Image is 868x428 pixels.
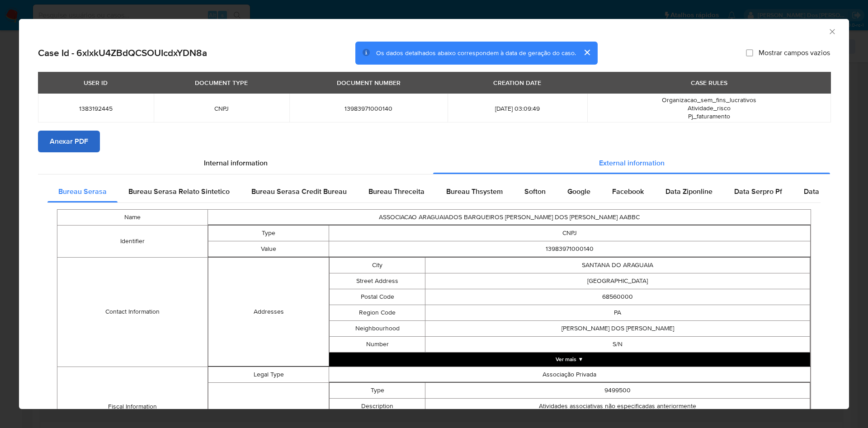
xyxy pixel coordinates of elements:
[746,49,753,56] input: Mostrar campos vazios
[38,152,830,174] div: Detailed info
[329,320,425,336] td: Neighbourhood
[804,186,851,197] span: Data Serpro Pj
[329,398,425,414] td: Description
[425,305,810,320] td: PA
[425,257,810,273] td: SANTANA DO ARAGUAIA
[329,257,425,273] td: City
[524,186,546,197] span: Softon
[19,19,849,409] div: closure-recommendation-modal
[458,104,576,113] span: [DATE] 03:09:49
[599,158,665,168] span: External information
[329,336,425,352] td: Number
[425,273,810,289] td: [GEOGRAPHIC_DATA]
[425,382,810,398] td: 9499500
[331,75,406,90] div: DOCUMENT NUMBER
[204,158,268,168] span: Internal information
[58,186,107,197] span: Bureau Serasa
[567,186,590,197] span: Google
[208,367,329,382] td: Legal Type
[368,186,425,197] span: Bureau Threceita
[208,209,811,225] td: ASSOCIACAO ARAGUAIADOS BARQUEIROS [PERSON_NAME] DOS [PERSON_NAME] AABBC
[446,186,503,197] span: Bureau Thsystem
[329,273,425,289] td: Street Address
[329,367,810,382] td: Associação Privada
[734,186,782,197] span: Data Serpro Pf
[208,241,329,257] td: Value
[425,398,810,414] td: Atividades associativas não especificadas anteriormente
[300,104,437,113] span: 13983971000140
[38,47,207,59] h2: Case Id - 6xlxkU4ZBdQCSOUIcdxYDN8a
[612,186,644,197] span: Facebook
[425,289,810,305] td: 68560000
[50,132,88,151] span: Anexar PDF
[488,75,547,90] div: CREATION DATE
[329,305,425,320] td: Region Code
[329,353,810,366] button: Expand array
[685,75,733,90] div: CASE RULES
[57,209,208,225] td: Name
[329,241,810,257] td: 13983971000140
[425,336,810,352] td: S/N
[376,48,576,57] span: Os dados detalhados abaixo correspondem à data de geração do caso.
[688,112,730,121] span: Pj_faturamento
[47,181,821,202] div: Detailed external info
[208,257,329,366] td: Addresses
[688,103,731,113] span: Atividade_risco
[329,225,810,241] td: CNPJ
[329,289,425,305] td: Postal Code
[576,42,598,63] button: cerrar
[208,225,329,241] td: Type
[329,382,425,398] td: Type
[57,257,208,367] td: Contact Information
[251,186,347,197] span: Bureau Serasa Credit Bureau
[665,186,712,197] span: Data Ziponline
[759,48,830,57] span: Mostrar campos vazios
[57,225,208,257] td: Identifier
[49,104,143,113] span: 1383192445
[828,27,836,35] button: Fechar a janela
[128,186,230,197] span: Bureau Serasa Relato Sintetico
[662,95,756,104] span: Organizacao_sem_fins_lucrativos
[78,75,113,90] div: USER ID
[189,75,253,90] div: DOCUMENT TYPE
[38,131,100,152] button: Anexar PDF
[425,320,810,336] td: [PERSON_NAME] DOS [PERSON_NAME]
[165,104,278,113] span: CNPJ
